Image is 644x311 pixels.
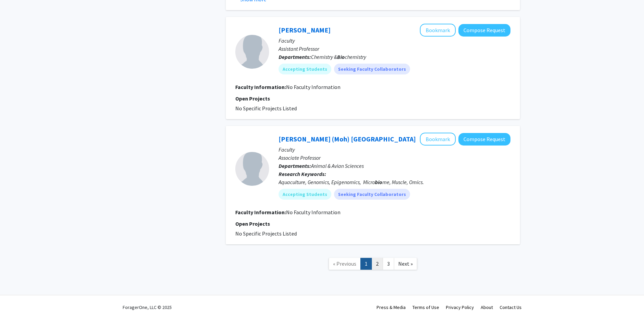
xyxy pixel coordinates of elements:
[311,162,364,169] span: Animal & Avian Sciences
[235,230,297,237] span: No Specific Projects Listed
[333,260,356,267] span: « Previous
[420,24,456,37] button: Add Yanxin Liu to Bookmarks
[235,94,510,103] p: Open Projects
[235,209,286,216] b: Faculty Information:
[360,258,372,270] a: 1
[420,133,456,146] button: Add Mohamed (Moh) Salem to Bookmarks
[412,304,439,310] a: Terms of Use
[334,64,410,74] mat-chip: Seeking Faculty Collaborators
[372,258,383,270] a: 2
[279,53,311,60] b: Departments:
[383,258,394,270] a: 3
[279,146,510,154] p: Faculty
[375,179,382,185] b: bio
[329,258,361,270] a: Previous Page
[5,281,29,306] iframe: Chat
[311,53,366,60] span: Chemistry & chemistry
[279,26,331,34] a: [PERSON_NAME]
[377,304,406,310] a: Press & Media
[279,154,510,162] p: Associate Professor
[481,304,493,310] a: About
[279,135,416,143] a: [PERSON_NAME] (Moh) [GEOGRAPHIC_DATA]
[279,162,311,169] b: Departments:
[337,53,345,60] b: Bio
[458,24,510,37] button: Compose Request to Yanxin Liu
[226,251,520,279] nav: Page navigation
[446,304,474,310] a: Privacy Policy
[279,171,326,177] b: Research Keywords:
[500,304,522,310] a: Contact Us
[286,84,340,90] span: No Faculty Information
[458,133,510,146] button: Compose Request to Mohamed (Moh) Salem
[394,258,417,270] a: Next
[334,189,410,200] mat-chip: Seeking Faculty Collaborators
[235,105,297,112] span: No Specific Projects Listed
[279,189,331,200] mat-chip: Accepting Students
[279,45,510,53] p: Assistant Professor
[279,37,510,45] p: Faculty
[235,84,286,90] b: Faculty Information:
[235,220,510,228] p: Open Projects
[398,260,413,267] span: Next »
[279,64,331,74] mat-chip: Accepting Students
[279,178,510,186] div: Aquaculture, Genomics, Epigenomics, Micro me, Muscle, Omics.
[286,209,340,216] span: No Faculty Information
